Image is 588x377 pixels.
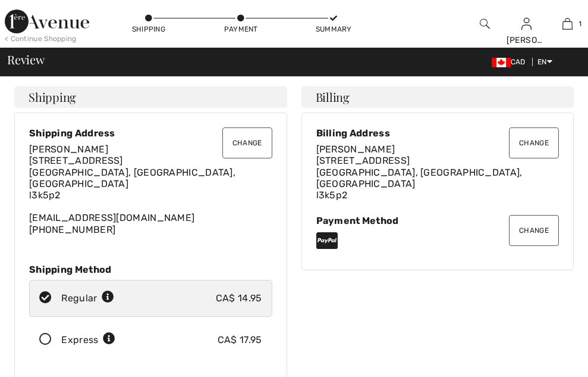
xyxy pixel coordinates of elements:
[61,291,114,306] div: Regular
[218,333,262,347] div: CA$ 17.95
[509,127,559,158] button: Change
[492,58,511,67] img: Canadian Dollar
[29,155,235,201] span: [STREET_ADDRESS] [GEOGRAPHIC_DATA], [GEOGRAPHIC_DATA], [GEOGRAPHIC_DATA] l3k5p2
[29,144,272,235] div: [EMAIL_ADDRESS][DOMAIN_NAME] [PHONE_NUMBER]
[480,17,490,31] img: search the website
[216,291,262,306] div: CA$ 14.95
[61,333,115,347] div: Express
[578,18,581,29] span: 1
[29,144,108,155] span: [PERSON_NAME]
[507,34,546,46] div: [PERSON_NAME]
[521,18,532,29] a: Sign In
[316,144,395,155] span: [PERSON_NAME]
[537,58,552,66] span: EN
[5,10,89,33] img: 1ère Avenue
[521,17,532,31] img: My Info
[29,264,272,275] div: Shipping Method
[223,24,259,35] div: Payment
[316,24,351,35] div: Summary
[316,215,559,226] div: Payment Method
[5,33,77,44] div: < Continue Shopping
[316,155,523,201] span: [STREET_ADDRESS] [GEOGRAPHIC_DATA], [GEOGRAPHIC_DATA], [GEOGRAPHIC_DATA] l3k5p2
[548,17,587,31] a: 1
[131,24,166,35] div: Shipping
[509,215,559,246] button: Change
[562,17,573,31] img: My Bag
[316,127,559,139] div: Billing Address
[7,54,45,66] span: Review
[222,127,272,158] button: Change
[492,58,530,66] span: CAD
[29,127,272,139] div: Shipping Address
[29,91,76,103] span: Shipping
[316,91,350,103] span: Billing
